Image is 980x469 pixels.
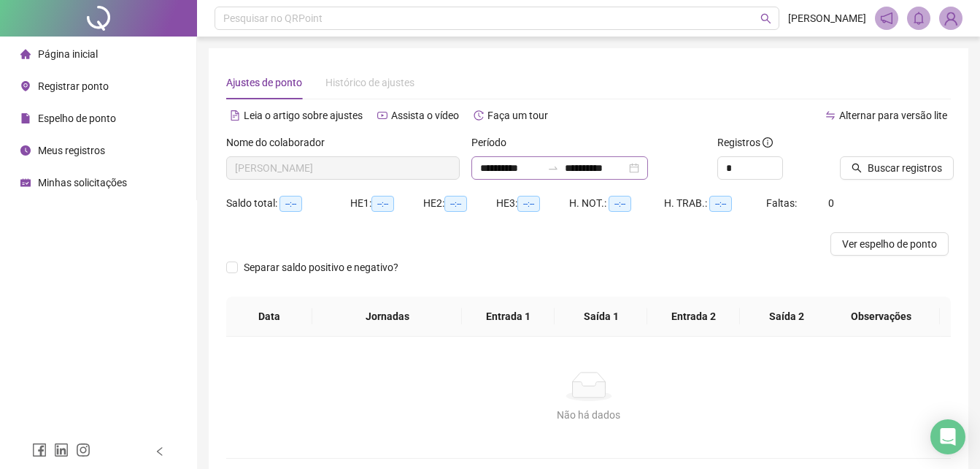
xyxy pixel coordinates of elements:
[38,177,127,188] span: Minhas solicitações
[312,297,462,337] th: Jornadas
[830,232,949,256] button: Ver espelho de ponto
[371,196,394,212] span: --:--
[54,443,69,457] span: linkedin
[788,10,866,26] span: [PERSON_NAME]
[833,308,928,324] span: Observações
[868,160,942,176] span: Buscar registros
[20,178,31,188] span: schedule
[155,446,165,457] span: left
[444,196,467,212] span: --:--
[880,12,893,25] span: notification
[20,49,31,59] span: home
[825,110,836,121] span: swap
[840,156,954,180] button: Buscar registros
[822,297,940,337] th: Observações
[20,81,31,91] span: environment
[238,259,404,275] span: Separar saldo positivo e negativo?
[555,297,647,337] th: Saída 1
[828,197,834,209] span: 0
[350,195,423,212] div: HE 1:
[226,297,312,337] th: Data
[547,162,559,174] span: to
[423,195,496,212] div: HE 2:
[763,137,773,148] span: info-circle
[912,12,925,25] span: bell
[842,236,937,252] span: Ver espelho de ponto
[647,297,740,337] th: Entrada 2
[20,145,31,156] span: clock-circle
[740,297,833,337] th: Saída 2
[230,110,240,121] span: file-text
[664,195,766,212] div: H. TRAB.:
[32,443,47,457] span: facebook
[244,110,363,121] span: Leia o artigo sobre ajustes
[569,195,664,212] div: H. NOT.:
[766,197,799,209] span: Faltas:
[226,195,350,212] div: Saldo total:
[226,134,334,150] label: Nome do colaborador
[38,113,116,124] span: Espelho de ponto
[279,196,302,212] span: --:--
[20,113,31,123] span: file
[930,419,965,454] div: Open Intercom Messenger
[717,134,773,150] span: Registros
[474,110,484,121] span: history
[940,7,962,29] img: 90665
[462,297,555,337] th: Entrada 1
[76,443,90,457] span: instagram
[377,110,387,121] span: youtube
[38,48,98,60] span: Página inicial
[391,110,459,121] span: Assista o vídeo
[852,163,862,173] span: search
[226,77,302,88] span: Ajustes de ponto
[38,145,105,156] span: Meus registros
[471,134,516,150] label: Período
[547,162,559,174] span: swap-right
[760,13,771,24] span: search
[38,80,109,92] span: Registrar ponto
[325,77,414,88] span: Histórico de ajustes
[487,110,548,121] span: Faça um tour
[709,196,732,212] span: --:--
[496,195,569,212] div: HE 3:
[235,157,451,179] span: VICTOR ANDRADE SOUZA
[609,196,631,212] span: --:--
[517,196,540,212] span: --:--
[839,110,947,121] span: Alternar para versão lite
[244,407,933,423] div: Não há dados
